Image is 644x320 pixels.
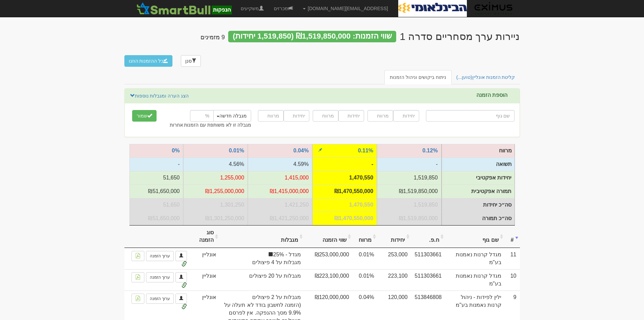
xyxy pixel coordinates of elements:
[146,272,174,282] a: ערוך הזמנה
[445,269,505,291] td: מגדל קרנות נאמנות בע"מ
[378,269,411,291] td: סה״כ 476100 יחידות עבור מגדל קרנות נאמנות בע"מ 0.01 %
[248,185,312,198] td: תמורה אפקטיבית
[384,70,452,84] a: ניתוח ביקושים וניהול הזמנות
[229,148,244,153] a: 0.01%
[135,274,141,280] img: pdf-file-icon.png
[135,2,234,15] img: SmartBull Logo
[505,269,520,291] td: 10
[377,171,442,185] td: יחידות אפקטיבי
[228,31,397,42] div: שווי הזמנות: ₪1,519,850,000 (1,519,850 יחידות)
[146,294,174,304] a: ערוך הזמנה
[304,269,352,291] td: ₪223,100,000
[411,269,445,291] td: 511303661
[338,110,364,122] input: יחידות
[183,185,248,198] td: תמורה אפקטיבית
[223,272,301,280] span: מגבלות על 20 פיצולים
[220,226,305,248] th: מגבלות: activate to sort column ascending
[442,144,515,158] td: מרווח
[400,31,520,42] div: הבינלאומי הראשון הנפקות בע"מ - ניירות ערך מסחריים (סדרה 1) - הנפקה לציבור
[411,226,445,248] th: ח.פ.: activate to sort column ascending
[130,92,189,100] a: הצג הערה ומגבלות נוספות
[293,148,309,153] a: 0.04%
[124,55,173,67] button: כל ההזמנות הוזנו
[353,226,378,248] th: מרווח: activate to sort column ascending
[476,92,507,98] label: הוספת הזמנה
[190,269,220,291] td: אונליין
[411,248,445,269] td: 511303661
[378,248,411,269] td: סה״כ 476100 יחידות עבור מגדל קרנות נאמנות בע"מ 0.01 %
[353,248,378,269] td: 0.01%
[129,212,184,225] td: סה״כ תמורה
[183,212,248,225] td: סה״כ תמורה
[223,251,301,259] span: מגדל - 25%
[248,157,312,171] td: תשואה
[212,110,251,122] button: מגבלה חדשה
[170,122,251,128] label: מגבלה זו לא משותפת עם הזמנות אחרות
[183,157,248,171] td: תשואה
[223,294,301,301] span: מגבלות על 2 פיצולים
[258,110,284,122] input: מרווח
[451,70,521,84] a: קליטת הזמנות אונליין(טוען...)
[442,171,515,185] td: יחידות אפקטיבי
[426,110,515,122] input: שם גוף
[442,212,515,225] td: סה״כ תמורה
[248,198,312,212] td: סה״כ יחידות
[132,110,157,122] button: שמור
[312,212,377,225] td: סה״כ תמורה
[304,248,352,269] td: ₪253,000,000
[135,253,141,258] img: pdf-file-icon.png
[248,171,312,185] td: יחידות אפקטיבי
[358,148,373,153] a: 0.11%
[312,171,377,185] td: יחידות אפקטיבי
[172,148,180,153] a: 0%
[445,226,505,248] th: שם גוף: activate to sort column ascending
[129,198,184,212] td: סה״כ יחידות
[146,251,174,261] a: ערוך הזמנה
[135,296,141,301] img: pdf-file-icon.png
[183,171,248,185] td: יחידות אפקטיבי
[181,55,201,67] a: סנן
[377,212,442,225] td: סה״כ תמורה
[190,110,214,122] input: %
[377,198,442,212] td: סה״כ יחידות
[248,212,312,225] td: סה״כ תמורה
[367,110,393,122] input: מרווח
[284,110,309,122] input: יחידות
[423,148,438,153] a: 0.12%
[377,157,442,171] td: תשואה
[200,34,225,41] h4: 9 מזמינים
[312,185,377,198] td: תמורה אפקטיבית
[353,269,378,291] td: 0.01%
[378,226,411,248] th: יחידות: activate to sort column ascending
[190,226,220,248] th: סוג הזמנה: activate to sort column ascending
[442,185,515,198] td: תמורה אפקטיבית
[190,248,220,269] td: אונליין
[183,198,248,212] td: סה״כ יחידות
[304,226,352,248] th: שווי הזמנה: activate to sort column ascending
[129,185,184,198] td: תמורה אפקטיבית
[445,248,505,269] td: מגדל קרנות נאמנות בע"מ
[505,226,520,248] th: #: activate to sort column ascending
[377,185,442,198] td: תמורה אפקטיבית
[312,198,377,212] td: סה״כ יחידות
[442,158,515,171] td: תשואה
[313,110,338,122] input: מרווח
[312,157,377,171] td: תשואה
[442,198,515,212] td: סה״כ יחידות
[129,171,184,185] td: יחידות אפקטיבי
[456,74,472,80] span: (טוען...)
[393,110,419,122] input: יחידות
[505,248,520,269] td: 11
[223,259,301,266] span: מגבלות על 4 פיצולים
[129,157,184,171] td: תשואה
